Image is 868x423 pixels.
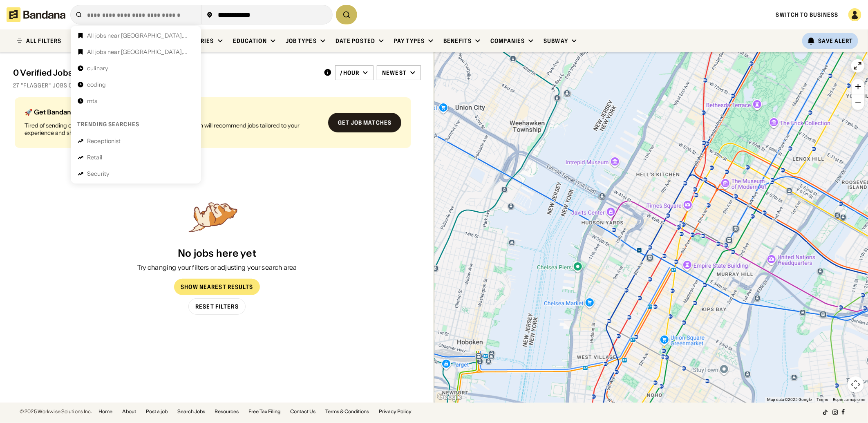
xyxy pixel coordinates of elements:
[195,304,239,309] div: Reset Filters
[233,37,267,45] div: Education
[544,37,568,45] div: Subway
[25,122,322,137] div: Tired of sending out endless job applications? Bandana Match Team will recommend jobs tailored to...
[20,409,92,414] div: © 2025 Workwise Solutions Inc.
[77,121,139,128] div: Trending searches
[436,392,463,403] a: Open this area in Google Maps (opens a new window)
[177,409,205,414] a: Search Jobs
[87,82,106,87] div: coding
[443,37,472,45] div: Benefits
[13,94,421,199] div: grid
[87,138,121,144] div: Receptionist
[87,49,195,55] div: All jobs near [GEOGRAPHIC_DATA], [GEOGRAPHIC_DATA]
[137,263,297,272] div: Try changing your filters or adjusting your search area
[215,409,239,414] a: Resources
[178,248,256,260] div: No jobs here yet
[848,376,864,393] button: Map camera controls
[776,11,839,18] a: Switch to Business
[326,409,369,414] a: Terms & Conditions
[249,409,281,414] a: Free Tax Filing
[146,409,168,414] a: Post a job
[74,45,198,58] a: All jobs near [GEOGRAPHIC_DATA], [GEOGRAPHIC_DATA]
[767,397,812,402] span: Map data ©2025 Google
[25,109,322,115] div: 🚀 Get Bandana Matched (100% Free)
[87,33,195,38] div: All jobs near [GEOGRAPHIC_DATA], [GEOGRAPHIC_DATA]
[817,397,828,402] a: Terms (opens in new tab)
[13,68,317,78] div: 0 Verified Jobs
[87,171,110,177] div: Security
[181,284,253,290] div: Show Nearest Results
[87,98,98,104] div: mta
[382,69,407,76] div: Newest
[490,37,525,45] div: Companies
[122,409,136,414] a: About
[436,392,463,403] img: Google
[819,37,853,45] div: Save Alert
[98,409,112,414] a: Home
[87,154,102,160] div: Retail
[26,38,61,44] div: ALL FILTERS
[87,65,108,71] div: culinary
[7,7,65,22] img: Bandana logotype
[394,37,425,45] div: Pay Types
[13,82,421,89] div: 27 "flagger" jobs on [DOMAIN_NAME]
[338,120,391,125] div: Get job matches
[340,69,360,76] div: /hour
[286,37,317,45] div: Job Types
[291,409,316,414] a: Contact Us
[74,29,198,42] a: All jobs near [GEOGRAPHIC_DATA], [GEOGRAPHIC_DATA]
[379,409,412,414] a: Privacy Policy
[833,397,866,402] a: Report a map error
[336,37,375,45] div: Date Posted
